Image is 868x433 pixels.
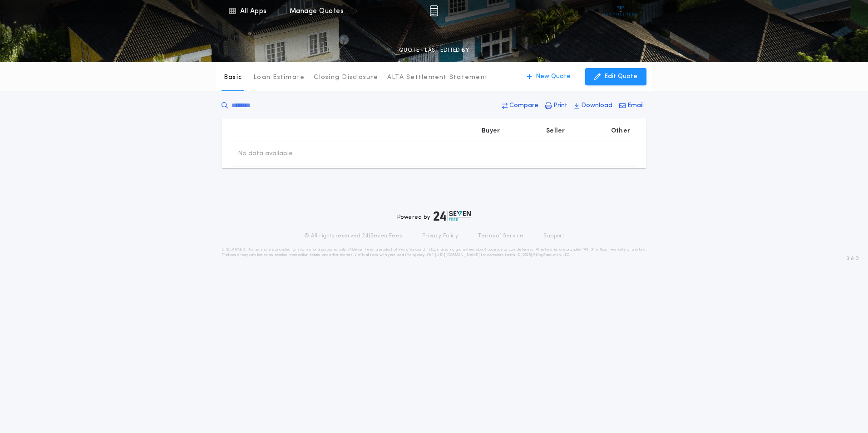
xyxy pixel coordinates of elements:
[543,232,564,240] a: Support
[478,232,523,240] a: Terms of Service
[509,101,538,110] p: Compare
[542,98,570,114] button: Print
[222,247,646,258] p: DISCLAIMER: This estimate is provided for informational purposes only. 24|Seven Fees, a product o...
[435,253,480,257] a: [URL][DOMAIN_NAME]
[314,73,378,82] p: Closing Disclosure
[224,73,242,82] p: Basic
[429,5,438,16] img: img
[397,211,471,221] div: Powered by
[518,68,580,85] button: New Quote
[482,127,500,136] p: Buyer
[847,255,859,263] span: 3.8.0
[231,142,300,166] td: No data available
[434,211,471,221] img: logo
[546,127,565,136] p: Seller
[399,46,469,55] p: QUOTE - LAST EDITED BY
[553,101,567,110] p: Print
[572,98,615,114] button: Download
[581,101,612,110] p: Download
[422,232,459,240] a: Privacy Policy
[616,98,646,114] button: Email
[604,6,638,15] img: vs-icon
[253,73,305,82] p: Loan Estimate
[499,98,541,114] button: Compare
[304,232,402,240] p: © All rights reserved. 24|Seven Fees
[536,72,571,81] p: New Quote
[387,73,488,82] p: ALTA Settlement Statement
[604,72,637,81] p: Edit Quote
[585,68,646,85] button: Edit Quote
[611,127,630,136] p: Other
[627,101,644,110] p: Email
